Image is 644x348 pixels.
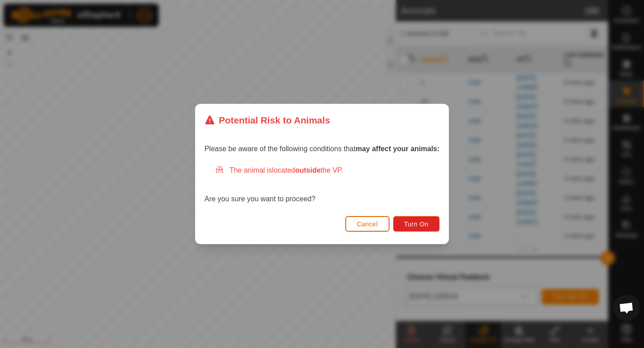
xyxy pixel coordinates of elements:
div: The animal is [215,165,440,176]
button: Turn On [393,216,440,232]
span: Turn On [404,221,428,228]
div: Open chat [613,294,640,321]
strong: outside [295,166,321,174]
span: located the VP. [272,166,343,174]
span: Cancel [357,221,378,228]
div: Potential Risk to Animals [204,113,330,127]
strong: may affect your animals: [356,145,440,153]
span: Please be aware of the following conditions that [204,145,440,153]
div: Are you sure you want to proceed? [204,165,440,204]
button: Cancel [345,216,390,232]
